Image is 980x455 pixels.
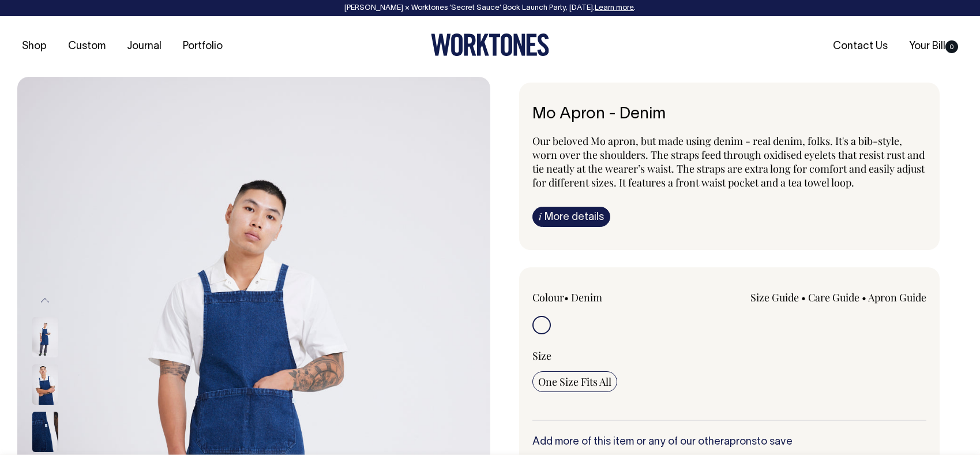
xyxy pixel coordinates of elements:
a: Care Guide [808,290,859,304]
button: Previous [36,288,54,314]
div: Size [532,349,927,363]
a: Learn more [595,5,634,12]
span: • [862,290,866,304]
div: Colour [532,290,690,304]
a: iMore details [532,207,610,227]
img: denim [32,412,58,452]
label: Denim [571,290,602,304]
span: 0 [945,40,958,53]
img: denim [32,364,58,405]
img: denim [32,317,58,357]
a: Journal [122,37,166,56]
span: One Size Fits All [538,375,611,389]
a: Shop [17,37,51,56]
span: • [564,290,569,304]
span: i [539,210,542,222]
a: Your Bill0 [904,37,963,56]
span: • [801,290,806,304]
div: [PERSON_NAME] × Worktones ‘Secret Sauce’ Book Launch Party, [DATE]. . [12,4,968,12]
a: Contact Us [828,37,892,56]
input: One Size Fits All [532,371,617,392]
a: Apron Guide [868,290,926,304]
h6: Add more of this item or any of our other to save [532,437,927,448]
span: Our beloved Mo apron, but made using denim - real denim, folks. It's a bib-style, worn over the s... [532,134,925,189]
h6: Mo Apron - Denim [532,106,927,124]
a: Custom [63,37,110,56]
a: Portfolio [178,37,227,56]
a: aprons [724,437,757,447]
a: Size Guide [750,290,799,304]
